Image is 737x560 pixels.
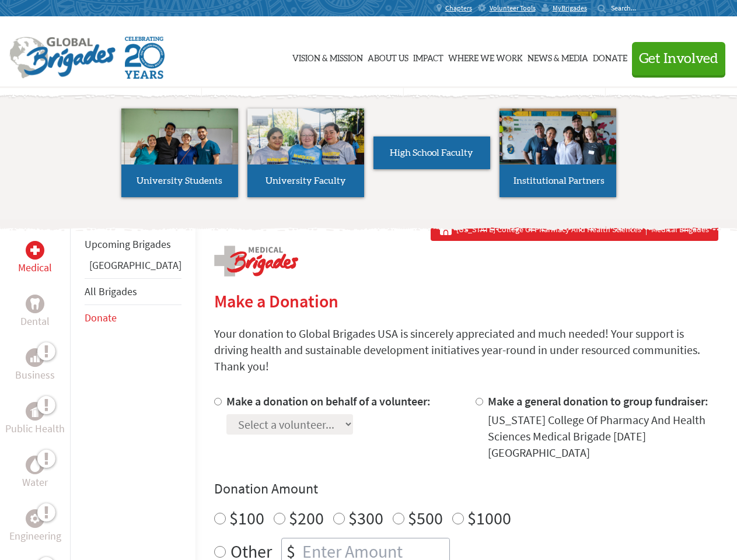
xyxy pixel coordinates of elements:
[214,246,298,276] img: logo-medical.png
[18,260,52,276] p: Medical
[553,3,587,13] span: MyBrigades
[85,237,171,251] a: Upcoming Brigades
[30,353,40,362] img: Business
[85,305,181,331] li: Donate
[247,108,364,197] a: University Faculty
[528,27,588,86] a: News & Media
[214,480,718,498] h4: Donation Amount
[9,37,116,79] img: Global Brigades Logo
[639,52,718,66] span: Get Involved
[490,3,536,13] span: Volunteer Tools
[448,27,523,86] a: Where We Work
[137,176,222,185] span: University Students
[30,246,40,255] img: Medical
[632,42,725,75] button: Get Involved
[15,348,55,383] a: BusinessBusiness
[368,27,408,86] a: About Us
[214,290,718,311] h2: Make a Donation
[9,509,61,544] a: EngineeringEngineering
[445,3,472,13] span: Chapters
[26,241,44,260] div: Medical
[226,394,431,408] label: Make a donation on behalf of a volunteer:
[408,507,443,529] label: $500
[467,507,511,529] label: $1000
[26,348,44,367] div: Business
[30,298,40,309] img: Dental
[15,367,55,383] p: Business
[85,232,181,257] li: Upcoming Brigades
[26,456,44,474] div: Water
[413,27,443,86] a: Impact
[390,176,473,185] span: High School Faculty
[85,257,181,278] li: Panama
[500,108,616,186] img: menu_brigades_submenu_4.jpg
[289,507,324,529] label: $200
[5,402,65,437] a: Public HealthPublic Health
[125,37,165,79] img: Global Brigades Celebrating 20 Years
[85,278,181,305] li: All Brigades
[85,311,117,324] a: Donate
[26,295,44,313] div: Dental
[266,176,346,185] span: University Faculty
[488,412,718,461] div: [US_STATE] College Of Pharmacy And Health Sciences Medical Brigade [DATE] [GEOGRAPHIC_DATA]
[373,108,490,165] img: menu_brigades_submenu_3.jpg
[348,507,383,529] label: $300
[373,108,490,197] a: High School Faculty
[20,295,50,330] a: DentalDental
[26,402,44,421] div: Public Health
[593,27,627,86] a: Donate
[500,108,616,197] a: Institutional Partners
[121,108,238,197] a: University Students
[9,528,61,544] p: Engineering
[30,405,40,417] img: Public Health
[18,241,52,276] a: MedicalMedical
[20,313,50,330] p: Dental
[30,514,40,523] img: Engineering
[292,27,363,86] a: Vision & Mission
[22,456,48,491] a: WaterWater
[5,421,65,437] p: Public Health
[611,3,644,12] input: Search...
[26,509,44,528] div: Engineering
[30,458,40,471] img: Water
[488,394,708,408] label: Make a general donation to group fundraiser:
[514,176,605,185] span: Institutional Partners
[89,258,181,272] a: [GEOGRAPHIC_DATA]
[85,285,137,298] a: All Brigades
[121,108,238,186] img: menu_brigades_submenu_1.jpg
[229,507,264,529] label: $100
[214,325,718,374] p: Your donation to Global Brigades USA is sincerely appreciated and much needed! Your support is dr...
[22,474,48,491] p: Water
[247,108,364,187] img: menu_brigades_submenu_2.jpg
